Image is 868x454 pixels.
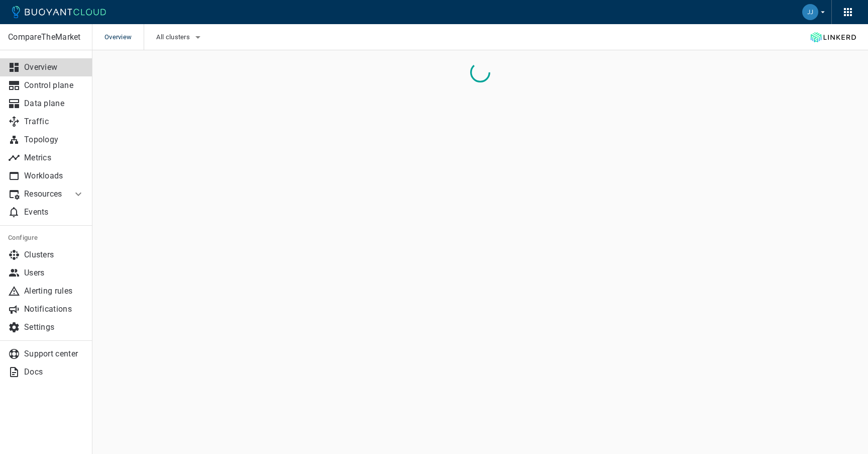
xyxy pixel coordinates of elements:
h5: Configure [8,234,84,242]
p: Support center [24,349,84,359]
p: Control plane [24,80,84,90]
p: Settings [24,322,84,332]
p: Topology [24,135,84,145]
span: Overview [104,24,144,50]
img: James Johnstone [802,4,818,20]
span: All clusters [156,33,192,41]
p: Alerting rules [24,286,84,296]
button: All clusters [156,30,204,45]
p: Metrics [24,153,84,163]
p: Notifications [24,304,84,314]
p: Docs [24,367,84,377]
p: Events [24,207,84,217]
p: Workloads [24,171,84,181]
p: Overview [24,62,84,72]
p: Clusters [24,250,84,260]
p: Resources [24,189,64,199]
p: Traffic [24,117,84,127]
p: Users [24,268,84,278]
p: CompareTheMarket [8,32,84,42]
p: Data plane [24,99,84,109]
